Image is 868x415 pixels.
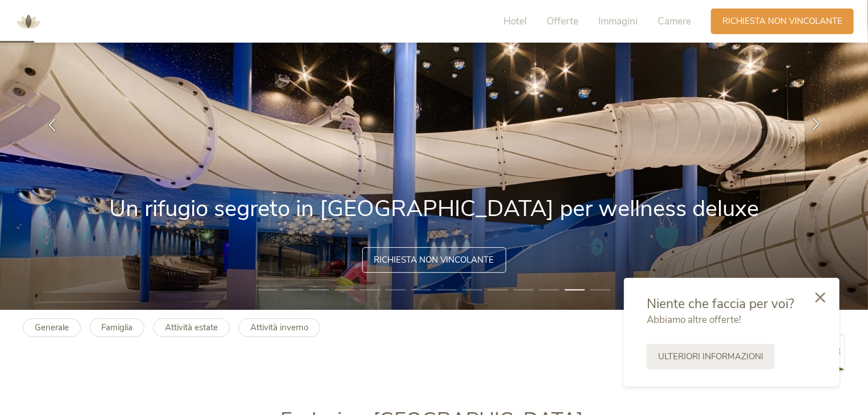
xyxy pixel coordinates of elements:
[250,322,308,333] b: Attività inverno
[11,17,46,25] a: AMONTI & LUNARIS Wellnessresort
[547,15,578,28] span: Offerte
[89,318,144,337] a: Famiglia
[101,322,133,333] b: Famiglia
[647,313,741,326] span: Abbiamo altre offerte!
[165,322,218,333] b: Attività estate
[503,15,527,28] span: Hotel
[647,344,775,370] a: Ulteriori informazioni
[647,295,794,313] span: Niente che faccia per voi?
[153,318,230,337] a: Attività estate
[11,5,46,39] img: AMONTI & LUNARIS Wellnessresort
[722,15,842,27] span: Richiesta non vincolante
[598,15,638,28] span: Immagini
[658,351,763,363] span: Ulteriori informazioni
[35,322,69,333] b: Generale
[374,254,494,266] span: Richiesta non vincolante
[23,318,81,337] a: Generale
[238,318,320,337] a: Attività inverno
[658,15,691,28] span: Camere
